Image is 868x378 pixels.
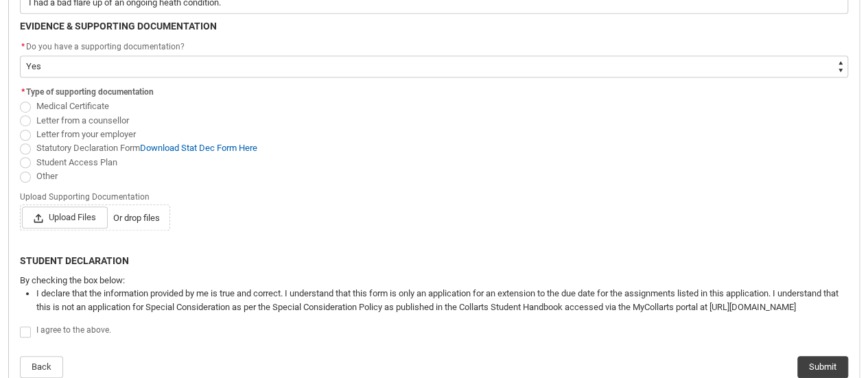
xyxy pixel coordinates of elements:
span: Student Access Plan [36,157,117,167]
span: Or drop files [113,211,160,225]
span: Letter from your employer [36,129,136,139]
span: Upload Supporting Documentation [20,188,155,203]
span: Other [36,171,58,181]
b: STUDENT DECLARATION [20,255,129,266]
a: Download Stat Dec Form Here [140,143,257,153]
abbr: required [21,42,25,51]
button: Back [20,356,63,378]
span: Letter from a counsellor [36,115,129,126]
span: I agree to the above. [36,325,111,335]
button: Submit [797,356,848,378]
abbr: required [21,87,25,97]
span: Medical Certificate [36,101,109,111]
p: By checking the box below: [20,274,848,287]
li: I declare that the information provided by me is true and correct. I understand that this form is... [36,287,848,314]
b: EVIDENCE & SUPPORTING DOCUMENTATION [20,21,217,32]
span: Type of supporting documentation [26,87,154,97]
span: Statutory Declaration Form [36,143,257,153]
span: Do you have a supporting documentation? [26,42,185,51]
span: Upload Files [22,206,108,228]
